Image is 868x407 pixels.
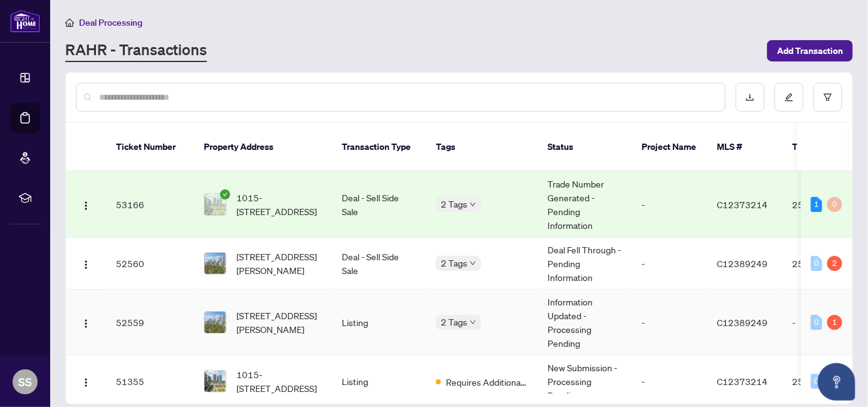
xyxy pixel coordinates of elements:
button: Open asap [818,363,855,401]
div: 0 [811,374,822,389]
span: 2 Tags [441,315,467,329]
button: Add Transaction [767,40,853,61]
span: Add Transaction [777,41,843,61]
div: 0 [811,315,822,330]
button: edit [775,83,803,112]
th: Status [537,123,632,172]
th: Tags [426,123,537,172]
div: 2 [827,256,842,271]
img: thumbnail-img [204,312,226,333]
td: Deal - Sell Side Sale [332,172,426,238]
td: Listing [332,290,426,356]
span: down [470,201,476,208]
button: Logo [76,371,96,391]
span: Requires Additional Docs [446,375,527,389]
span: edit [785,93,793,102]
span: C12389249 [717,258,768,269]
div: 0 [827,197,842,212]
td: - [632,290,707,356]
button: filter [813,83,842,112]
span: C12373214 [717,376,768,387]
th: Property Address [194,123,332,172]
span: C12389249 [717,317,768,328]
img: Logo [81,319,91,329]
span: 1015-[STREET_ADDRESS] [236,191,322,218]
span: check-circle [220,189,230,199]
td: Deal - Sell Side Sale [332,238,426,290]
span: Deal Processing [79,17,142,28]
td: 53166 [106,172,194,238]
button: download [736,83,765,112]
span: SS [18,373,32,391]
img: Logo [81,201,91,211]
td: Trade Number Generated - Pending Information [537,172,632,238]
img: thumbnail-img [204,371,226,392]
th: Ticket Number [106,123,194,172]
td: 52559 [106,290,194,356]
img: Logo [81,378,91,388]
img: logo [10,9,40,33]
button: Logo [76,194,96,214]
span: 2 Tags [441,256,467,270]
td: Information Updated - Processing Pending [537,290,632,356]
div: 0 [811,256,822,271]
img: thumbnail-img [204,194,226,215]
div: 1 [811,197,822,212]
span: [STREET_ADDRESS][PERSON_NAME] [236,309,322,336]
button: Logo [76,253,96,273]
span: 2 Tags [441,197,467,211]
span: filter [823,93,832,102]
span: [STREET_ADDRESS][PERSON_NAME] [236,250,322,277]
span: C12373214 [717,199,768,210]
td: 52560 [106,238,194,290]
span: 1015-[STREET_ADDRESS] [236,367,322,395]
th: MLS # [707,123,782,172]
th: Transaction Type [332,123,426,172]
img: Logo [81,260,91,270]
span: home [65,18,74,27]
span: down [470,260,476,267]
span: down [470,319,476,325]
img: thumbnail-img [204,253,226,274]
td: - [632,238,707,290]
button: Logo [76,312,96,332]
td: - [632,172,707,238]
a: RAHR - Transactions [65,40,207,62]
th: Project Name [632,123,707,172]
span: download [746,93,754,102]
div: 1 [827,315,842,330]
td: Deal Fell Through - Pending Information [537,238,632,290]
